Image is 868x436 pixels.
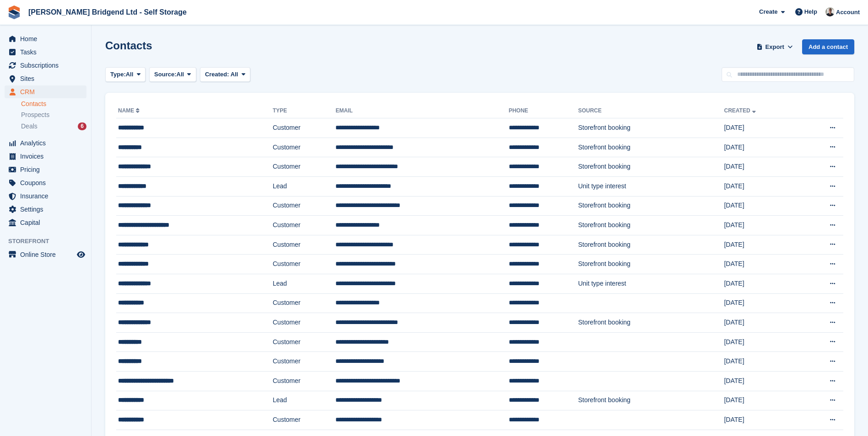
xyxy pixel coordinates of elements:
span: Insurance [20,190,75,202]
td: Customer [273,313,335,333]
td: Storefront booking [578,157,724,177]
span: Prospects [21,111,49,119]
td: [DATE] [724,255,800,274]
span: Pricing [20,163,75,176]
h1: Contacts [105,39,152,52]
div: 6 [78,122,86,130]
span: Sites [20,72,75,85]
a: Contacts [21,100,86,108]
span: Deals [21,122,38,131]
a: menu [5,72,86,85]
td: Storefront booking [578,118,724,138]
td: Customer [273,196,335,216]
td: Customer [273,216,335,235]
img: Rhys Jones [825,7,835,16]
span: Home [20,32,75,45]
button: Type: All [105,67,146,82]
a: menu [5,176,86,189]
a: menu [5,150,86,163]
a: menu [5,59,86,72]
td: Customer [273,118,335,138]
td: [DATE] [724,235,800,255]
td: Storefront booking [578,235,724,255]
td: Customer [273,157,335,177]
td: Customer [273,255,335,274]
button: Source: All [149,67,196,82]
a: menu [5,32,86,45]
td: Unit type interest [578,274,724,293]
td: [DATE] [724,118,800,138]
span: Source: [154,70,176,79]
span: Storefront [8,237,91,246]
th: Phone [509,104,578,118]
td: [DATE] [724,157,800,177]
span: Account [836,8,860,17]
span: Create [759,7,777,16]
span: Tasks [20,46,75,58]
span: Analytics [20,137,75,149]
td: Storefront booking [578,313,724,333]
td: [DATE] [724,293,800,313]
span: Capital [20,216,75,229]
a: Prospects [21,110,86,120]
a: menu [5,203,86,216]
td: Unit type interest [578,176,724,196]
td: Customer [273,235,335,255]
td: Storefront booking [578,196,724,216]
td: [DATE] [724,274,800,293]
td: Storefront booking [578,138,724,157]
td: [DATE] [724,196,800,216]
th: Source [578,104,724,118]
a: Created [724,107,757,114]
span: Subscriptions [20,59,75,72]
span: Invoices [20,150,75,163]
th: Type [273,104,335,118]
a: menu [5,216,86,229]
span: Type: [110,70,126,79]
td: [DATE] [724,216,800,235]
a: [PERSON_NAME] Bridgend Ltd - Self Storage [25,5,190,20]
a: menu [5,46,86,58]
a: Name [118,107,141,114]
span: All [177,70,184,79]
button: Export [755,39,795,54]
td: Storefront booking [578,216,724,235]
td: Storefront booking [578,391,724,410]
span: Export [766,43,784,52]
td: Customer [273,138,335,157]
td: Storefront booking [578,255,724,274]
td: Customer [273,332,335,352]
td: Lead [273,176,335,196]
span: Online Store [20,248,75,261]
td: [DATE] [724,371,800,391]
td: [DATE] [724,352,800,372]
span: Help [804,7,817,16]
a: Deals 6 [21,122,86,131]
span: CRM [20,85,75,98]
td: [DATE] [724,391,800,410]
span: All [126,70,134,79]
a: menu [5,248,86,261]
button: Created: All [200,67,250,82]
span: Created: [205,71,229,78]
a: menu [5,190,86,202]
td: Customer [273,293,335,313]
td: Lead [273,274,335,293]
td: Customer [273,410,335,430]
td: [DATE] [724,410,800,430]
a: menu [5,85,86,98]
td: [DATE] [724,332,800,352]
td: [DATE] [724,138,800,157]
th: Email [335,104,508,118]
span: Settings [20,203,75,216]
td: Lead [273,391,335,410]
span: Coupons [20,176,75,189]
a: menu [5,163,86,176]
td: Customer [273,352,335,372]
a: Add a contact [802,39,854,54]
a: menu [5,137,86,149]
span: All [231,71,238,78]
td: [DATE] [724,176,800,196]
td: [DATE] [724,313,800,333]
img: stora-icon-8386f47178a22dfd0bd8f6a31ec36ba5ce8667c1dd55bd0f319d3a0aa187defe.svg [7,5,21,19]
